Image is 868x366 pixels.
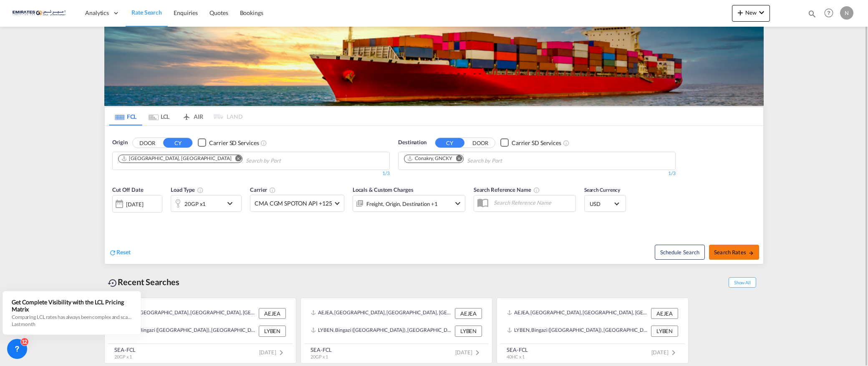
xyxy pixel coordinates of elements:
[466,138,495,148] button: DOOR
[105,126,763,264] div: OriginDOOR CY Checkbox No InkUnchecked: Search for CY (Container Yard) services for all selected ...
[807,9,817,22] div: icon-magnify
[176,107,209,125] md-tab-item: AIR
[250,186,276,193] span: Carrier
[171,186,204,193] span: Load Type
[311,308,453,319] div: AEJEA, Jebel Ali, United Arab Emirates, Middle East, Middle East
[757,8,767,18] md-icon: icon-chevron-down
[133,138,162,148] button: DOOR
[112,195,162,213] div: [DATE]
[117,152,328,168] md-chips-wrap: Chips container. Use arrow keys to select chips.
[403,152,550,168] md-chips-wrap: Chips container. Use arrow keys to select chips.
[310,346,332,353] div: SEA-FCL
[131,9,162,16] span: Rate Search
[259,326,286,336] div: LYBEN
[114,346,136,353] div: SEA-FCL
[108,278,118,288] md-icon: icon-backup-restore
[651,349,679,356] span: [DATE]
[732,5,770,22] button: icon-plus 400-fgNewicon-chevron-down
[116,248,131,256] span: Reset
[455,349,482,356] span: [DATE]
[735,8,745,18] md-icon: icon-plus 400-fg
[246,154,325,168] input: Chips input.
[366,198,438,210] div: Freight Origin Destination Factory Stuffing
[259,308,286,319] div: AEJEA
[276,348,286,358] md-icon: icon-chevron-right
[533,187,540,193] md-icon: Your search will be saved by the below given name
[109,248,131,257] div: icon-refreshReset
[353,195,465,212] div: Freight Origin Destination Factory Stuffingicon-chevron-down
[474,186,540,193] span: Search Reference Name
[225,198,239,208] md-icon: icon-chevron-down
[407,155,452,162] div: Conakry, GNCKY
[714,249,754,256] span: Search Rates
[822,6,836,20] span: Help
[112,212,119,223] md-datepicker: Select
[435,138,464,148] button: CY
[311,326,453,336] div: LYBEN, Bingazi (Benghazi), Libya, Northern Africa, Africa
[109,107,242,125] md-pagination-wrapper: Use the left and right arrow keys to navigate between tabs
[142,107,176,125] md-tab-item: LCL
[260,140,267,146] md-icon: Unchecked: Search for CY (Container Yard) services for all selected carriers.Checked : Search for...
[269,187,276,193] md-icon: The selected Trucker/Carrierwill be displayed in the rate results If the rates are from another f...
[709,245,759,260] button: Search Ratesicon-arrow-right
[512,139,561,147] div: Carrier SD Services
[121,155,231,162] div: Jebel Ali, AEJEA
[115,308,257,319] div: AEJEA, Jebel Ali, United Arab Emirates, Middle East, Middle East
[104,298,296,363] recent-search-card: AEJEA, [GEOGRAPHIC_DATA], [GEOGRAPHIC_DATA], [GEOGRAPHIC_DATA], [GEOGRAPHIC_DATA] AEJEALYBEN, Bin...
[584,187,621,193] span: Search Currency
[840,6,853,20] div: N
[310,354,328,359] span: 20GP x 1
[174,9,198,16] span: Enquiries
[669,348,679,358] md-icon: icon-chevron-right
[507,346,528,353] div: SEA-FCL
[197,187,204,193] md-icon: icon-information-outline
[490,196,575,209] input: Search Reference Name
[259,349,286,356] span: [DATE]
[240,9,263,16] span: Bookings
[114,354,132,359] span: 20GP x 1
[198,138,259,147] md-checkbox: Checkbox No Ink
[398,138,426,147] span: Destination
[109,249,116,256] md-icon: icon-refresh
[109,107,142,125] md-tab-item: FCL
[13,4,69,23] img: c67187802a5a11ec94275b5db69a26e6.png
[451,155,463,163] button: Remove
[589,198,621,210] md-select: Select Currency: $ USDUnited States Dollar
[182,112,192,118] md-icon: icon-airplane
[255,199,332,208] span: CMA CGM SPOTON API +125
[112,170,390,177] div: 1/3
[590,200,613,208] span: USD
[230,155,242,163] button: Remove
[353,186,414,193] span: Locals & Custom Charges
[507,326,649,336] div: LYBEN, Bingazi (Benghazi), Libya, Northern Africa, Africa
[184,198,206,210] div: 20GP x1
[407,155,454,162] div: Press delete to remove this chip.
[455,326,482,336] div: LYBEN
[112,186,144,193] span: Cut Off Date
[121,155,233,162] div: Press delete to remove this chip.
[209,9,228,16] span: Quotes
[822,6,840,21] div: Help
[507,354,525,359] span: 40HC x 1
[748,250,754,256] md-icon: icon-arrow-right
[563,140,570,146] md-icon: Unchecked: Search for CY (Container Yard) services for all selected carriers.Checked : Search for...
[112,138,127,147] span: Origin
[807,9,817,18] md-icon: icon-magnify
[104,273,183,291] div: Recent Searches
[467,154,546,168] input: Chips input.
[655,245,705,260] button: Note: By default Schedule search will only considerorigin ports, destination ports and cut off da...
[163,138,192,148] button: CY
[651,326,678,336] div: LYBEN
[300,298,492,363] recent-search-card: AEJEA, [GEOGRAPHIC_DATA], [GEOGRAPHIC_DATA], [GEOGRAPHIC_DATA], [GEOGRAPHIC_DATA] AEJEALYBEN, Bin...
[398,170,676,177] div: 1/3
[455,308,482,319] div: AEJEA
[209,139,259,147] div: Carrier SD Services
[729,277,756,288] span: Show All
[651,308,678,319] div: AEJEA
[500,138,561,147] md-checkbox: Checkbox No Ink
[507,308,649,319] div: AEJEA, Jebel Ali, United Arab Emirates, Middle East, Middle East
[453,198,463,208] md-icon: icon-chevron-down
[497,298,689,363] recent-search-card: AEJEA, [GEOGRAPHIC_DATA], [GEOGRAPHIC_DATA], [GEOGRAPHIC_DATA], [GEOGRAPHIC_DATA] AEJEALYBEN, Bin...
[104,9,764,106] img: LCL+%26+FCL+BACKGROUND.png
